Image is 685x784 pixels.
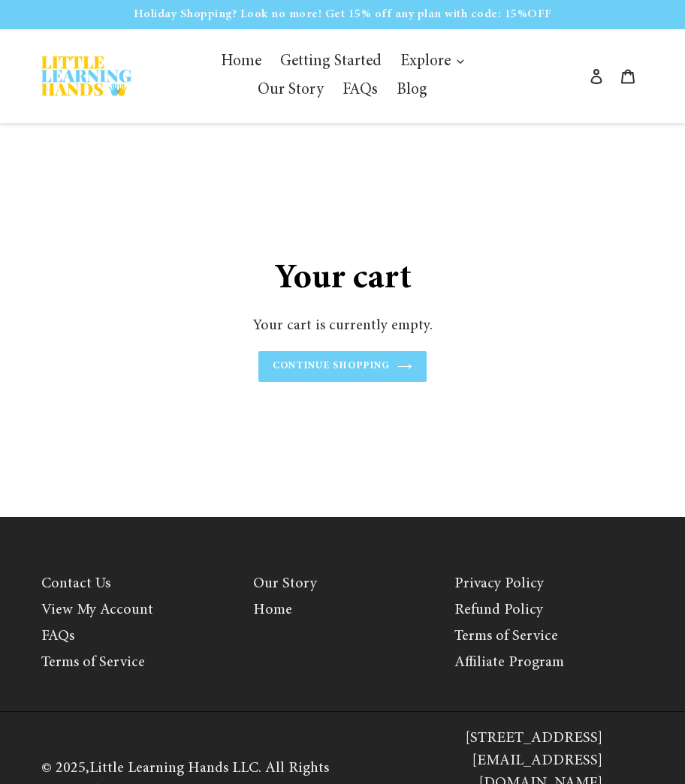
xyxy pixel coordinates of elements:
span: Getting Started [280,54,382,71]
h1: Your cart [83,259,602,301]
a: Home [253,602,292,617]
button: Explore [393,48,472,77]
span: Explore [400,54,451,71]
a: Home [213,48,269,77]
p: Your cart is currently empty. [83,314,602,337]
a: Privacy Policy [454,576,544,591]
a: Little Learning Hands LLC [89,761,258,776]
a: Contact Us [41,576,110,591]
a: FAQs [41,629,74,644]
a: View My Account [41,602,153,617]
p: Holiday Shopping? Look no more! Get 15% off any plan with code: 15%OFF [2,2,683,27]
a: Blog [389,77,435,105]
a: Terms of Service [41,655,145,670]
a: Affiliate Program [454,655,564,670]
span: Blog [397,83,427,99]
a: Getting Started [273,48,389,77]
span: Our Story [258,83,324,99]
a: Refund Policy [454,602,543,617]
a: Continue shopping [258,351,427,383]
span: Home [221,54,261,71]
span: FAQs [342,83,378,99]
a: Terms of Service [454,629,558,644]
a: Our Story [253,576,317,591]
a: Our Story [250,77,331,105]
a: FAQs [335,77,385,105]
img: Little Learning Hands [41,56,131,96]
